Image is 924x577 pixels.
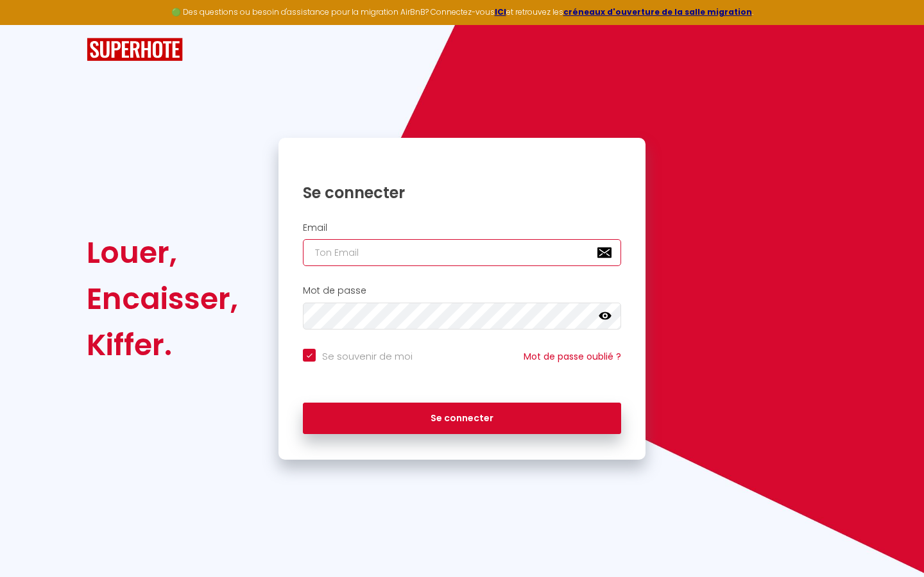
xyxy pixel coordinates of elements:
[303,403,621,435] button: Se connecter
[87,38,183,62] img: SuperHote logo
[87,322,238,368] div: Kiffer.
[495,6,506,17] a: ICI
[303,222,621,233] h2: Email
[524,350,621,363] a: Mot de passe oublié ?
[87,276,238,322] div: Encaisser,
[303,285,621,296] h2: Mot de passe
[87,230,238,276] div: Louer,
[563,6,752,17] a: créneaux d'ouverture de la salle migration
[303,239,621,266] input: Ton Email
[10,5,49,44] button: Ouvrir le widget de chat LiveChat
[303,183,621,203] h1: Se connecter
